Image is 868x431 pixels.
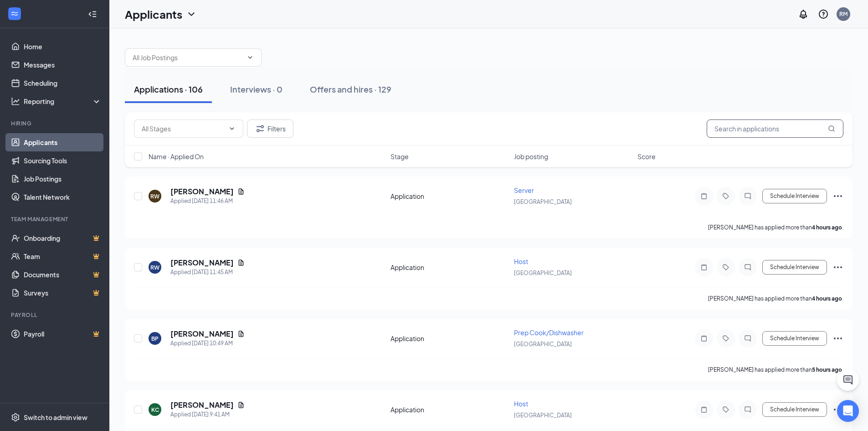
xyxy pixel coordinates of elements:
[149,152,204,161] span: Name · Applied On
[125,6,182,22] h1: Applicants
[170,187,234,197] h5: [PERSON_NAME]
[24,133,102,151] a: Applicants
[390,152,409,161] span: Stage
[247,54,254,61] svg: ChevronDown
[390,192,508,201] div: Application
[134,83,203,95] div: Applications · 106
[720,192,731,200] svg: Tag
[762,260,827,275] button: Schedule Interview
[762,402,827,417] button: Schedule Interview
[699,406,709,413] svg: Note
[310,83,391,95] div: Offers and hires · 129
[828,125,835,132] svg: MagnifyingGlass
[11,311,100,319] div: Payroll
[237,188,245,195] svg: Document
[390,405,508,414] div: Application
[255,123,266,134] svg: Filter
[708,295,843,302] p: [PERSON_NAME] has applied more than .
[170,400,234,410] h5: [PERSON_NAME]
[151,406,159,414] div: KC
[230,83,282,95] div: Interviews · 0
[514,198,572,205] span: [GEOGRAPHIC_DATA]
[837,400,859,422] div: Open Intercom Messenger
[707,119,843,138] input: Search in applications
[812,366,842,373] b: 5 hours ago
[798,9,809,20] svg: Notifications
[514,341,572,348] span: [GEOGRAPHIC_DATA]
[390,263,508,272] div: Application
[11,97,20,106] svg: Analysis
[742,335,753,342] svg: ChatInactive
[708,223,843,231] p: [PERSON_NAME] has applied more than .
[88,10,97,19] svg: Collapse
[514,257,528,265] span: Host
[832,404,843,415] svg: Ellipses
[133,52,243,62] input: All Job Postings
[720,264,731,271] svg: Tag
[24,413,87,422] div: Switch to admin view
[699,264,709,271] svg: Note
[24,170,102,188] a: Job Postings
[24,188,102,206] a: Talent Network
[720,335,731,342] svg: Tag
[11,413,20,422] svg: Settings
[11,215,100,223] div: Team Management
[186,9,197,20] svg: ChevronDown
[24,265,102,284] a: DocumentsCrown
[390,334,508,343] div: Application
[637,152,656,161] span: Score
[151,335,159,343] div: BP
[762,331,827,346] button: Schedule Interview
[708,366,843,374] p: [PERSON_NAME] has applied more than .
[24,74,102,92] a: Scheduling
[150,192,159,200] div: RW
[237,330,245,338] svg: Document
[812,224,842,231] b: 4 hours ago
[11,119,100,127] div: Hiring
[514,400,528,408] span: Host
[514,328,584,337] span: Prep Cook/Dishwasher
[832,262,843,273] svg: Ellipses
[10,9,19,18] svg: WorkstreamLogo
[170,329,234,339] h5: [PERSON_NAME]
[24,37,102,56] a: Home
[170,197,245,206] div: Applied [DATE] 11:46 AM
[247,119,293,138] button: Filter Filters
[142,124,225,134] input: All Stages
[832,333,843,344] svg: Ellipses
[762,189,827,203] button: Schedule Interview
[699,335,709,342] svg: Note
[832,191,843,202] svg: Ellipses
[24,151,102,170] a: Sourcing Tools
[24,247,102,265] a: TeamCrown
[24,229,102,247] a: OnboardingCrown
[742,406,753,413] svg: ChatInactive
[699,192,709,200] svg: Note
[24,97,102,106] div: Reporting
[839,10,847,18] div: RM
[150,264,159,271] div: RW
[24,284,102,302] a: SurveysCrown
[24,325,102,343] a: PayrollCrown
[24,56,102,74] a: Messages
[170,268,245,277] div: Applied [DATE] 11:45 AM
[170,410,245,419] div: Applied [DATE] 9:41 AM
[742,192,753,200] svg: ChatInactive
[812,295,842,302] b: 4 hours ago
[720,406,731,413] svg: Tag
[170,258,234,268] h5: [PERSON_NAME]
[228,125,236,132] svg: ChevronDown
[842,374,853,385] svg: ChatActive
[514,152,548,161] span: Job posting
[514,412,572,419] span: [GEOGRAPHIC_DATA]
[837,369,859,391] button: ChatActive
[237,259,245,266] svg: Document
[170,339,245,348] div: Applied [DATE] 10:49 AM
[237,401,245,409] svg: Document
[514,186,534,194] span: Server
[818,9,829,20] svg: QuestionInfo
[742,264,753,271] svg: ChatInactive
[514,270,572,276] span: [GEOGRAPHIC_DATA]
